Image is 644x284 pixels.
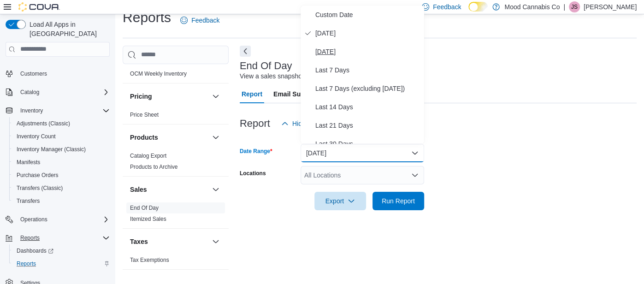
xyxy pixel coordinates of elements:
span: Feedback [433,2,461,12]
div: Jazmine Strand [569,1,580,12]
div: Select listbox [301,6,424,144]
button: Transfers [9,195,113,207]
a: Products to Archive [130,164,177,170]
button: Hide Parameters [278,114,344,133]
h3: Report [240,118,270,129]
span: Inventory Count [17,133,56,140]
h3: Pricing [130,92,152,101]
span: Adjustments (Classic) [17,120,70,127]
span: Run Report [382,196,415,206]
a: Price Sheet [130,112,159,118]
button: Manifests [9,156,113,169]
button: Products [130,133,208,142]
button: Inventory [17,105,47,116]
span: Inventory Manager (Classic) [13,144,110,155]
span: Email Subscription [273,85,332,103]
span: Operations [17,214,110,225]
span: Price Sheet [130,111,159,118]
span: Last 30 Days [315,138,420,149]
span: Inventory Manager (Classic) [17,146,86,153]
span: Reports [13,258,110,269]
span: JS [571,1,578,12]
button: Customers [2,67,113,80]
button: Inventory Manager (Classic) [9,143,113,156]
p: Mood Cannabis Co [504,1,560,12]
a: Transfers (Classic) [13,183,66,194]
span: Itemized Sales [130,215,166,223]
span: Inventory [20,107,43,114]
span: Last 14 Days [315,101,420,112]
h3: Taxes [130,237,148,246]
a: Inventory Manager (Classic) [13,144,89,155]
a: Reports [13,258,40,269]
a: OCM Weekly Inventory [130,71,187,77]
button: Taxes [130,237,208,246]
span: Last 7 Days [315,65,420,76]
span: Customers [17,68,110,79]
span: Custom Date [315,9,420,20]
div: Sales [123,202,229,228]
div: Products [123,150,229,176]
span: Manifests [17,159,40,166]
a: Itemized Sales [130,216,166,222]
span: Report [242,85,262,103]
button: [DATE] [301,144,424,162]
span: [DATE] [315,46,420,57]
span: Manifests [13,157,110,168]
button: Export [314,192,366,210]
span: Adjustments (Classic) [13,118,110,129]
span: Catalog [20,89,39,96]
div: Pricing [123,109,229,124]
input: Dark Mode [468,2,488,12]
button: Sales [210,184,221,195]
span: Transfers [17,197,40,205]
a: Purchase Orders [13,170,62,181]
button: Reports [17,232,43,243]
span: Purchase Orders [17,172,59,179]
a: Customers [17,68,51,79]
span: Hide Parameters [292,119,341,128]
a: Dashboards [9,244,113,257]
button: Operations [2,213,113,226]
button: Taxes [210,236,221,247]
label: Date Range [240,148,272,155]
span: Transfers [13,195,110,207]
a: Transfers [13,195,43,207]
a: Manifests [13,157,44,168]
button: Purchase Orders [9,169,113,182]
p: [PERSON_NAME] [584,1,637,12]
a: End Of Day [130,205,159,211]
span: Transfers (Classic) [17,184,63,192]
button: Operations [17,214,51,225]
label: Locations [240,170,266,177]
button: Products [210,132,221,143]
a: Feedback [177,11,223,30]
button: Sales [130,185,208,194]
span: Reports [17,260,36,267]
span: Inventory Count [13,131,110,142]
a: Inventory Count [13,131,59,142]
p: | [563,1,565,12]
button: Pricing [130,92,208,101]
span: Last 7 Days (excluding [DATE]) [315,83,420,94]
span: [DATE] [315,28,420,39]
h3: Products [130,133,158,142]
span: End Of Day [130,204,159,212]
button: Inventory Count [9,130,113,143]
h3: End Of Day [240,60,292,71]
span: Products to Archive [130,163,177,171]
span: Load All Apps in [GEOGRAPHIC_DATA] [26,20,110,38]
span: Transfers (Classic) [13,183,110,194]
span: Tax Exemptions [130,256,169,264]
button: Run Report [372,192,424,210]
span: Dark Mode [468,12,469,12]
span: Catalog Export [130,152,166,160]
div: Taxes [123,254,229,269]
button: Transfers (Classic) [9,182,113,195]
span: Inventory [17,105,110,116]
span: Feedback [191,16,219,25]
h1: Reports [123,8,171,27]
button: Adjustments (Classic) [9,117,113,130]
span: Reports [20,234,40,242]
a: Tax Exemptions [130,257,169,263]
